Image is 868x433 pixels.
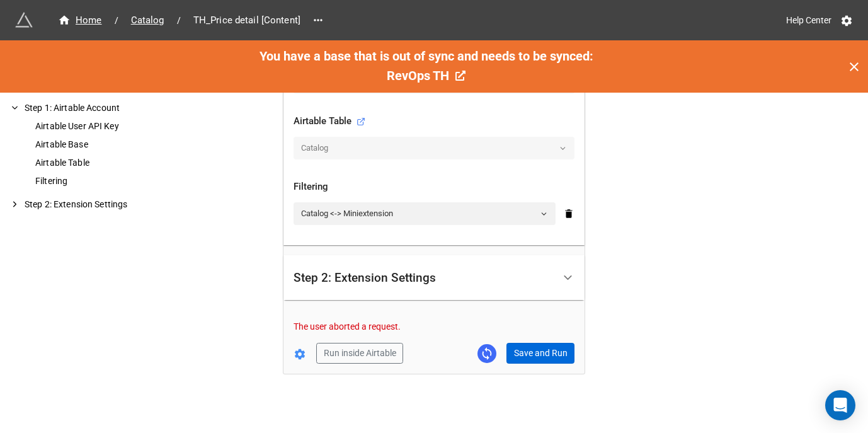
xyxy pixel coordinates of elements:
[283,255,585,300] div: Step 2: Extension Settings
[58,13,102,28] div: Home
[477,344,496,363] a: Sync Base Structure
[22,101,202,115] div: Step 1: Airtable Account
[387,68,449,83] span: RevOps TH
[33,120,202,133] div: Airtable User API Key
[260,49,593,64] span: You have a base that is out of sync and needs to be synced:
[506,343,574,364] button: Save and Run
[777,9,840,32] a: Help Center
[294,320,574,333] p: The user aborted a request.
[115,14,118,27] li: /
[15,11,33,29] img: miniextensions-icon.73ae0678.png
[33,138,202,151] div: Airtable Base
[33,175,202,188] div: Filtering
[294,180,574,195] div: Filtering
[50,13,308,28] nav: breadcrumb
[294,202,556,225] a: Catalog <-> Miniextension
[123,13,172,28] span: Catalog
[316,343,403,364] button: Run inside Airtable
[294,272,436,284] div: Step 2: Extension Settings
[33,156,202,170] div: Airtable Table
[825,390,855,420] div: Open Intercom Messenger
[50,13,110,28] a: Home
[22,198,202,211] div: Step 2: Extension Settings
[123,13,172,28] a: Catalog
[294,114,365,129] div: Airtable Table
[177,14,181,27] li: /
[186,13,308,28] span: TH_Price detail [Content]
